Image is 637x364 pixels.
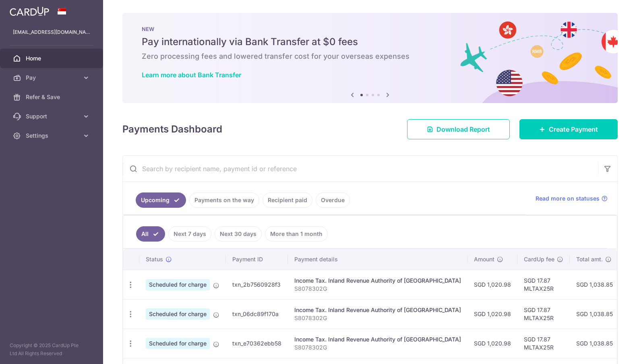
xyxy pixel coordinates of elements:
span: Scheduled for charge [146,338,210,349]
span: Scheduled for charge [146,279,210,290]
a: Recipient paid [263,192,312,208]
td: txn_06dc89f170a [226,299,288,329]
td: txn_e70362ebb58 [226,329,288,358]
a: Payments on the way [189,192,259,208]
td: SGD 1,020.98 [467,270,517,299]
p: S8078302G [294,343,461,352]
td: SGD 17.87 MLTAX25R [517,299,570,329]
p: S8078302G [294,285,461,293]
a: Next 7 days [168,226,211,242]
a: Read more on statuses [536,194,608,203]
span: Amount [474,255,494,263]
span: Download Report [436,124,490,134]
span: Settings [26,132,79,140]
td: SGD 1,038.85 [570,329,619,358]
input: Search by recipient name, payment id or reference [123,156,598,182]
span: Read more on statuses [536,194,600,203]
span: Status [146,255,163,263]
a: Download Report [407,119,510,139]
span: Support [26,112,79,120]
span: Total amt. [576,255,603,263]
a: Learn more about Bank Transfer [142,71,241,79]
span: Refer & Save [26,93,79,101]
h5: Pay internationally via Bank Transfer at $0 fees [142,35,598,48]
td: SGD 1,020.98 [467,329,517,358]
a: Overdue [316,192,350,208]
a: Upcoming [136,192,186,208]
h6: Zero processing fees and lowered transfer cost for your overseas expenses [142,52,598,61]
div: Income Tax. Inland Revenue Authority of [GEOGRAPHIC_DATA] [294,335,461,343]
img: Bank transfer banner [122,13,618,103]
span: CardUp fee [524,255,554,263]
span: Scheduled for charge [146,308,210,320]
h4: Payments Dashboard [122,122,222,136]
p: NEW [142,26,598,32]
td: txn_2b7560928f3 [226,270,288,299]
a: Next 30 days [215,226,262,242]
td: SGD 1,038.85 [570,270,619,299]
p: [EMAIL_ADDRESS][DOMAIN_NAME] [13,28,90,36]
span: Home [26,54,79,62]
img: CardUp [10,6,49,16]
div: Income Tax. Inland Revenue Authority of [GEOGRAPHIC_DATA] [294,306,461,314]
a: All [136,226,165,242]
th: Payment ID [226,249,288,270]
td: SGD 1,038.85 [570,299,619,329]
a: Create Payment [519,119,618,139]
div: Income Tax. Inland Revenue Authority of [GEOGRAPHIC_DATA] [294,277,461,285]
td: SGD 17.87 MLTAX25R [517,329,570,358]
td: SGD 17.87 MLTAX25R [517,270,570,299]
span: Pay [26,74,79,82]
p: S8078302G [294,314,461,322]
a: More than 1 month [265,226,328,242]
span: Create Payment [549,124,598,134]
th: Payment details [288,249,467,270]
td: SGD 1,020.98 [467,299,517,329]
